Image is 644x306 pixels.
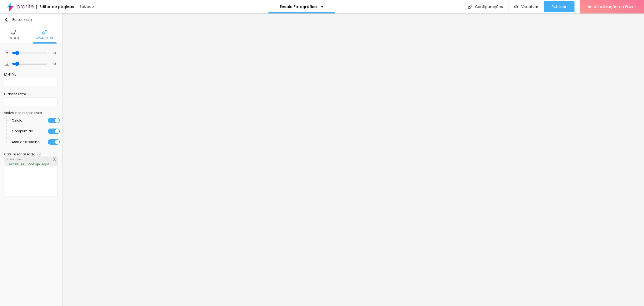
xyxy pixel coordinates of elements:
img: Ícone [53,158,56,161]
font: CSS Personalizado [4,152,35,156]
font: Ensaio Fotográfico [280,4,317,9]
button: Visualizar [508,1,544,12]
font: Insira seu código aqui [7,162,50,166]
font: Área de trabalho [12,140,39,144]
font: Publicar [552,4,566,9]
img: Ícone [11,30,16,35]
font: Visualizar [521,4,538,9]
font: Editar nulo [12,17,32,22]
img: Ícone [4,17,8,22]
font: 0 [6,157,8,161]
font: Visível nos dispositivos [4,111,42,115]
img: view-1.svg [514,5,518,9]
font: Editor de páginas [39,4,74,9]
font: Comprimido [12,129,33,133]
img: Ícone [37,153,41,156]
img: Ícone [5,51,9,55]
iframe: Editor [62,13,644,306]
font: Atualização do Fazer [594,4,636,9]
font: Classes Html [4,92,26,96]
img: Ícone [42,30,47,35]
img: Ícone [5,61,9,66]
font: Celular [12,118,24,123]
font: Estilo [9,36,19,40]
font: ID HTML [4,72,16,77]
font: caracteres [8,157,23,161]
font: Salvador... [79,4,97,9]
button: Publicar [544,1,575,12]
font: Avançado [36,36,53,40]
font: Configurações [475,4,503,9]
img: Ícone [468,5,472,9]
